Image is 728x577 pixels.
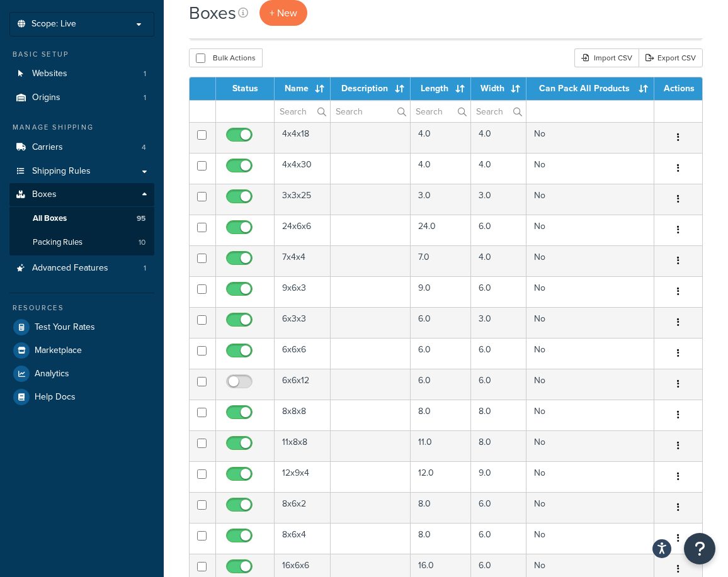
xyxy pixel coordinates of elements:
td: No [526,153,654,184]
td: 8.0 [471,430,526,461]
th: Status [216,77,274,100]
td: 4.0 [471,122,526,153]
td: 6.0 [411,369,471,400]
span: All Boxes [33,213,67,224]
td: 6.0 [411,307,471,338]
a: Origins 1 [9,86,154,109]
a: All Boxes 95 [9,207,154,230]
span: 1 [144,92,146,103]
td: No [526,523,654,554]
span: Carriers [32,142,63,153]
td: 3x3x25 [275,184,331,215]
li: Boxes [9,183,154,255]
h1: Boxes [189,1,236,25]
td: 8.0 [411,523,471,554]
th: Can Pack All Products : activate to sort column ascending [526,77,654,100]
span: 95 [137,213,145,224]
span: Help Docs [35,392,76,403]
span: Test Your Rates [35,322,95,333]
span: + New [270,6,297,20]
a: Advanced Features 1 [9,257,154,280]
td: 8.0 [411,492,471,523]
span: 1 [144,263,146,274]
td: No [526,369,654,400]
th: Description : activate to sort column ascending [331,77,411,100]
span: 1 [144,69,146,79]
td: 12.0 [411,461,471,492]
span: Marketplace [35,345,82,356]
td: 9.0 [411,276,471,307]
td: No [526,400,654,430]
li: Origins [9,86,154,109]
div: Manage Shipping [9,122,154,133]
a: Websites 1 [9,62,154,86]
td: 6x6x6 [275,338,331,369]
td: 24x6x6 [275,215,331,245]
span: 4 [142,142,146,153]
input: Search [275,101,330,122]
li: Packing Rules [9,231,154,254]
td: 11x8x8 [275,430,331,461]
td: 7.0 [411,245,471,276]
td: 4.0 [471,153,526,184]
td: No [526,430,654,461]
td: 4.0 [411,153,471,184]
td: No [526,215,654,245]
a: Marketplace [9,339,154,362]
td: 9.0 [471,461,526,492]
td: 3.0 [471,184,526,215]
td: 7x4x4 [275,245,331,276]
a: Boxes [9,183,154,206]
td: 4x4x30 [275,153,331,184]
td: 8x8x8 [275,400,331,430]
input: Search [411,101,470,122]
td: No [526,461,654,492]
span: Analytics [35,369,69,379]
td: 9x6x3 [275,276,331,307]
a: Help Docs [9,386,154,408]
span: Shipping Rules [32,166,91,177]
td: 24.0 [411,215,471,245]
li: All Boxes [9,207,154,230]
a: Shipping Rules [9,160,154,183]
td: No [526,122,654,153]
td: 8x6x4 [275,523,331,554]
span: Boxes [32,189,57,200]
td: 6.0 [471,492,526,523]
li: Websites [9,62,154,86]
li: Advanced Features [9,257,154,280]
td: 3.0 [411,184,471,215]
a: Export CSV [639,48,703,67]
div: Basic Setup [9,49,154,60]
button: Open Resource Center [684,533,715,564]
a: Test Your Rates [9,316,154,339]
td: 8.0 [471,400,526,430]
td: 6.0 [471,276,526,307]
span: Origins [32,92,60,103]
td: 6x3x3 [275,307,331,338]
li: Carriers [9,136,154,159]
span: Packing Rules [33,237,82,248]
a: Packing Rules 10 [9,231,154,254]
a: Analytics [9,362,154,385]
th: Name : activate to sort column ascending [275,77,331,100]
input: Search [331,101,410,122]
a: Carriers 4 [9,136,154,159]
th: Length : activate to sort column ascending [411,77,471,100]
td: No [526,184,654,215]
td: 4.0 [471,245,526,276]
td: 11.0 [411,430,471,461]
th: Actions [654,77,702,100]
td: 6.0 [471,369,526,400]
td: 6x6x12 [275,369,331,400]
div: Import CSV [574,48,639,67]
td: No [526,338,654,369]
td: 4x4x18 [275,122,331,153]
td: 6.0 [471,338,526,369]
span: Websites [32,69,67,79]
td: 8x6x2 [275,492,331,523]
